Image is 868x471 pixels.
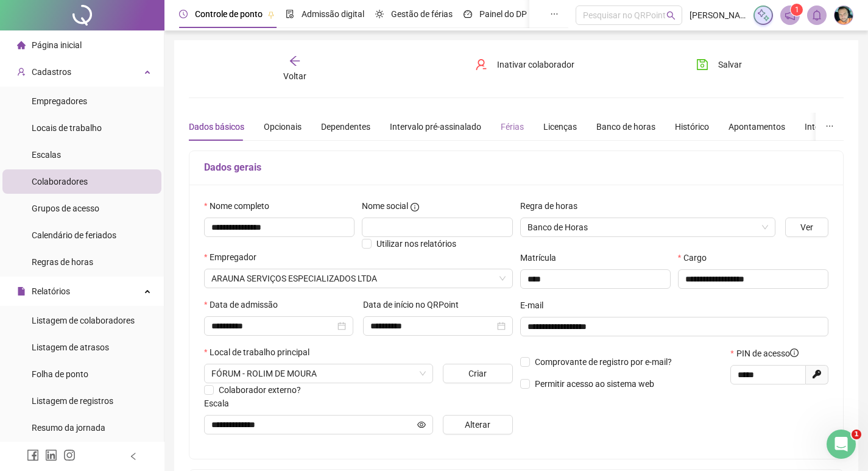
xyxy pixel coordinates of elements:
div: Banco de horas [596,120,655,133]
span: arrow-left [289,55,301,67]
span: file-done [286,10,294,18]
span: Gestão de férias [391,9,453,19]
span: PIN de acesso [736,347,799,360]
span: ellipsis [550,10,559,18]
div: Férias [501,120,524,133]
span: Relatórios [32,286,70,296]
span: Colaboradores [32,177,88,186]
span: Listagem de atrasos [32,342,109,352]
button: Ver [785,218,828,237]
span: Nome social [362,199,408,213]
span: Alterar [465,418,490,431]
span: Folha de ponto [32,369,88,379]
span: dashboard [464,10,472,18]
span: Voltar [283,71,306,81]
span: Regras de horas [32,257,93,267]
label: Empregador [204,250,264,264]
div: Dados básicos [189,120,244,133]
div: Licenças [543,120,577,133]
span: pushpin [267,11,275,18]
span: Listagem de colaboradores [32,316,135,325]
span: left [129,452,138,461]
sup: 1 [791,4,803,16]
span: Admissão digital [302,9,364,19]
span: file [17,287,26,296]
span: Controle de ponto [195,9,263,19]
label: Data de início no QRPoint [363,298,467,311]
span: Comprovante de registro por e-mail? [535,357,672,367]
span: linkedin [45,449,57,461]
div: Dependentes [321,120,370,133]
button: Alterar [443,415,513,434]
span: Criar [468,367,487,380]
span: Calendário de feriados [32,230,116,240]
label: Regra de horas [520,199,585,213]
button: Criar [443,364,513,383]
span: home [17,41,26,49]
iframe: Intercom live chat [827,430,856,459]
span: Painel do DP [479,9,527,19]
span: Grupos de acesso [32,204,99,213]
span: Permitir acesso ao sistema web [535,379,654,389]
img: 16970 [834,6,853,24]
div: Apontamentos [729,120,785,133]
span: clock-circle [179,10,188,18]
span: ellipsis [825,122,834,130]
span: Cadastros [32,67,71,77]
label: Local de trabalho principal [204,345,317,359]
span: info-circle [411,203,419,211]
label: Escala [204,397,237,410]
span: Escalas [32,150,61,160]
span: ARAUNA SERVIÇOS ESPECIALIZADOS LTDA [211,269,506,288]
span: user-add [17,68,26,76]
label: Data de admissão [204,298,286,311]
span: search [666,11,676,20]
button: Inativar colaborador [466,55,584,74]
div: Intervalo pré-assinalado [390,120,481,133]
span: 1 [852,430,861,439]
span: Listagem de registros [32,396,113,406]
label: Cargo [678,251,715,264]
label: E-mail [520,299,551,312]
span: Salvar [718,58,742,71]
button: Salvar [687,55,751,74]
span: Ver [800,221,813,234]
label: Nome completo [204,199,277,213]
span: Página inicial [32,40,82,50]
span: 1 [795,5,799,14]
span: save [696,58,708,71]
span: facebook [27,449,39,461]
span: sun [375,10,384,18]
span: Empregadores [32,96,87,106]
span: Colaborador externo? [219,385,301,395]
span: bell [811,10,822,21]
div: Integrações [805,120,850,133]
div: Histórico [675,120,709,133]
span: Banco de Horas [528,218,768,236]
span: notification [785,10,796,21]
label: Matrícula [520,251,564,264]
span: info-circle [790,349,799,357]
span: Inativar colaborador [497,58,574,71]
span: eye [417,420,426,429]
img: sparkle-icon.fc2bf0ac1784a2077858766a79e2daf3.svg [757,9,770,22]
span: user-delete [475,58,487,71]
div: Opcionais [264,120,302,133]
span: instagram [63,449,76,461]
h5: Dados gerais [204,160,828,175]
button: ellipsis [816,113,844,141]
span: RUA JOAO PESSOA, N° 4555 BAIRRO: CENTRO CIDADE: ROLIM DE MOURA - RO CEP: 76940-000 [211,364,426,383]
span: Locais de trabalho [32,123,102,133]
span: [PERSON_NAME] Serviços [690,9,746,22]
span: Resumo da jornada [32,423,105,433]
span: Utilizar nos relatórios [376,239,456,249]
